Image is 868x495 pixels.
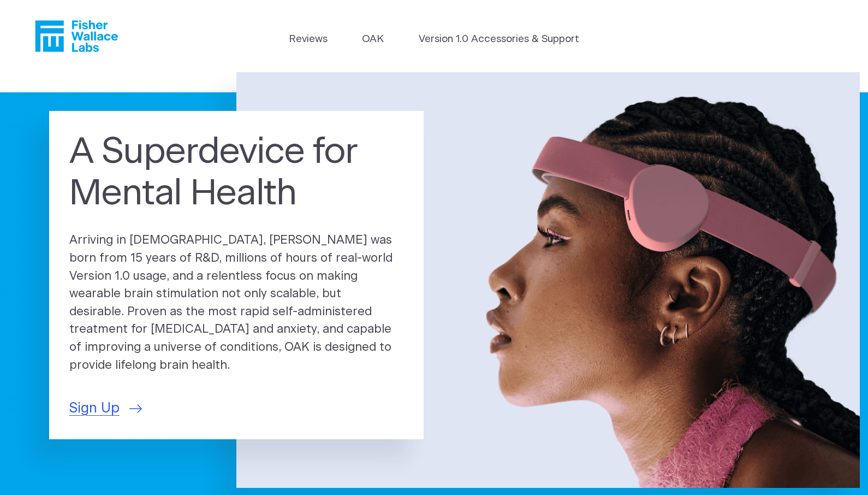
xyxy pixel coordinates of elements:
[35,20,118,52] a: Fisher Wallace
[69,398,120,419] span: Sign Up
[289,32,328,47] a: Reviews
[419,32,579,47] a: Version 1.0 Accessories & Support
[362,32,384,47] a: OAK
[69,398,142,419] a: Sign Up
[69,232,404,374] p: Arriving in [DEMOGRAPHIC_DATA], [PERSON_NAME] was born from 15 years of R&D, millions of hours of...
[69,131,404,214] h1: A Superdevice for Mental Health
